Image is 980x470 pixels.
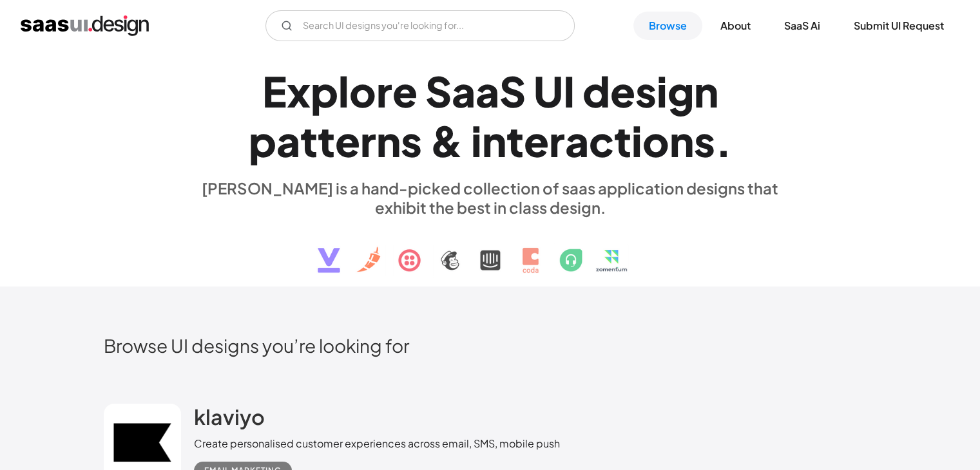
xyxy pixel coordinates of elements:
[610,66,635,116] div: e
[589,116,614,165] div: c
[265,10,575,41] form: Email Form
[376,116,401,165] div: n
[838,12,959,40] a: Submit UI Request
[694,66,718,116] div: n
[533,66,563,116] div: U
[318,116,335,165] div: t
[657,66,668,116] div: i
[694,116,715,165] div: s
[311,66,338,116] div: p
[524,116,549,165] div: e
[265,10,575,41] input: Search UI designs you're looking for...
[642,116,669,165] div: o
[360,116,376,165] div: r
[276,116,300,165] div: a
[506,116,524,165] div: t
[482,116,506,165] div: n
[21,15,149,36] a: home
[715,116,732,165] div: .
[430,116,463,165] div: &
[705,12,766,40] a: About
[262,66,287,116] div: E
[669,116,694,165] div: n
[452,66,476,116] div: a
[194,404,265,429] h2: klaviyo
[476,66,499,116] div: a
[349,66,376,116] div: o
[194,66,787,165] h1: Explore SaaS UI design patterns & interactions.
[194,178,787,217] div: [PERSON_NAME] is a hand-picked collection of saas application designs that exhibit the best in cl...
[565,116,589,165] div: a
[633,12,702,40] a: Browse
[499,66,526,116] div: S
[635,66,657,116] div: s
[295,217,686,284] img: text, icon, saas logo
[104,334,877,357] h2: Browse UI designs you’re looking for
[549,116,565,165] div: r
[194,404,265,436] a: klaviyo
[392,66,418,116] div: e
[335,116,360,165] div: e
[376,66,392,116] div: r
[769,12,836,40] a: SaaS Ai
[614,116,631,165] div: t
[631,116,642,165] div: i
[300,116,318,165] div: t
[471,116,482,165] div: i
[425,66,452,116] div: S
[401,116,422,165] div: s
[582,66,610,116] div: d
[249,116,276,165] div: p
[194,436,560,451] div: Create personalised customer experiences across email, SMS, mobile push
[668,66,694,116] div: g
[338,66,349,116] div: l
[563,66,575,116] div: I
[287,66,311,116] div: x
